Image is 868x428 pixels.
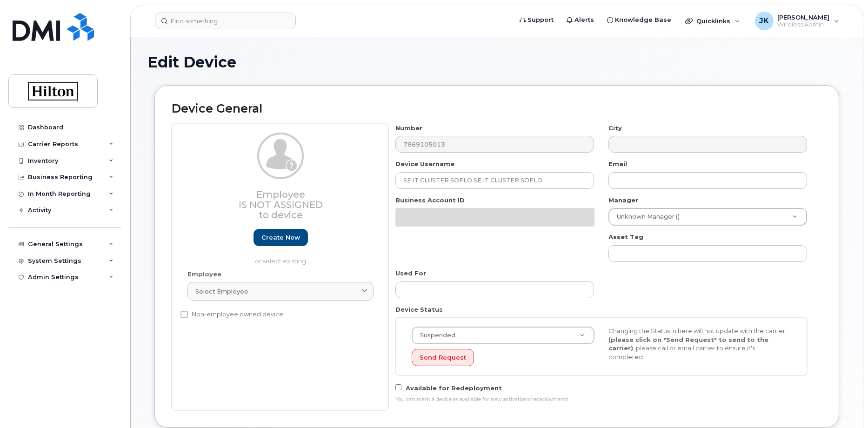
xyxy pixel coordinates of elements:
label: Used For [395,269,426,278]
div: Changing the Status in here will not update with the carrier, , please call or email carrier to e... [601,327,798,361]
input: Non-employee owned device [180,311,188,318]
span: Select employee [195,287,248,296]
a: Create new [254,229,308,246]
label: Device Username [395,160,454,168]
a: Unknown Manager () [609,208,807,225]
h1: Edit Device [147,54,846,70]
h3: Employee [187,189,374,220]
span: to device [259,209,303,221]
label: Non-employee owned device [180,309,283,320]
button: Send Request [412,349,474,366]
span: Unknown Manager () [611,213,680,221]
label: Asset Tag [608,233,643,241]
strong: (please click on "Send Request" to send to the carrier) [608,336,768,352]
div: You can mark a device as available for new activations/redeployments [395,396,807,403]
a: Select employee [187,282,374,301]
span: Is not assigned [239,199,323,210]
label: City [608,124,622,133]
label: Employee [187,270,221,279]
span: Available for Redeployment [406,384,502,392]
span: Suspended [414,331,455,340]
label: Number [395,124,422,133]
h2: Device General [172,102,822,115]
label: Email [608,160,627,168]
label: Business Account ID [395,196,465,205]
label: Device Status [395,305,443,314]
p: or select existing [187,257,374,266]
input: Available for Redeployment [395,384,401,390]
label: Manager [608,196,638,205]
a: Suspended [412,327,594,344]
